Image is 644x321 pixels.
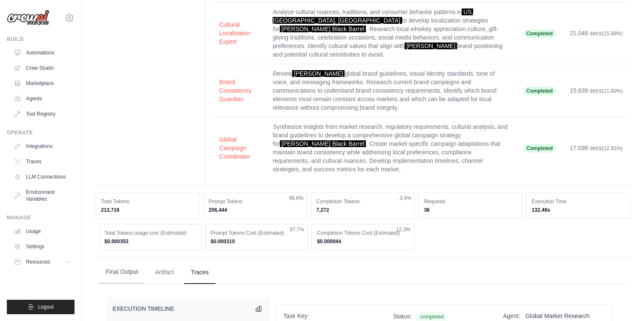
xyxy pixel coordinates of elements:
a: Usage [10,224,75,238]
a: Automations [10,46,75,60]
div: Operate [7,129,75,136]
button: Logout [7,300,75,314]
span: Completed [523,29,556,38]
span: [PERSON_NAME] [292,70,345,77]
button: Artifact [148,261,181,284]
span: Resources [26,259,50,265]
button: Resources [10,255,75,269]
span: (11.80%) [602,88,623,94]
span: 12.3% [396,226,411,233]
span: [PERSON_NAME] [405,43,457,49]
button: Global Campaign Coordinator [219,135,259,161]
span: Completed [523,144,556,153]
a: Tool Registry [10,107,75,121]
span: 87.7% [290,226,304,233]
a: Environment Variables [10,185,75,206]
button: Cultural Localization Expert [219,20,259,46]
span: Status: [393,313,412,320]
dd: $0.000310 [211,238,303,245]
a: Integrations [10,139,75,153]
dd: $0.000353 [104,238,196,245]
div: Build [7,36,75,43]
span: Completed [523,87,556,95]
dt: Requests [424,198,517,205]
dd: 7,272 [316,207,410,213]
a: Crew Studio [10,61,75,75]
dd: $0.000044 [317,238,409,245]
button: Final Output [99,261,145,284]
dt: Execution Time [532,198,625,205]
span: [PERSON_NAME] Black Barrel [280,140,366,147]
span: [PERSON_NAME] Black Barrel [280,26,366,32]
dt: Total Tokens [101,198,194,205]
dt: Prompt Tokens [209,198,302,205]
dt: Total Tokens usage cost (Estimated) [104,230,196,236]
a: Agents [10,92,75,105]
button: Brand Consistency Guardian [219,78,259,103]
dt: Prompt Tokens Cost (Estimated) [211,230,303,236]
span: Task Key: [283,312,309,319]
td: 21.048 secs [563,3,630,64]
div: Manage [7,214,75,221]
span: Logout [38,304,54,310]
h2: EXECUTION TIMELINE [112,304,174,313]
a: Traces [10,155,75,168]
td: 15.639 secs [563,64,630,117]
dd: 36 [424,207,517,213]
span: (12.91%) [602,145,623,151]
dt: Completion Tokens [316,198,410,205]
a: Marketplace [10,77,75,90]
span: 3.4% [400,195,411,202]
dd: 213,716 [101,207,194,213]
dd: 132.48s [532,207,625,213]
span: 96.6% [289,195,304,202]
dt: Completion Tokens Cost (Estimated) [317,230,409,236]
td: Review global brand guidelines, visual identity standards, tone of voice, and messaging framework... [266,64,516,117]
span: (15.89%) [602,31,623,37]
iframe: Chat Widget [601,280,644,321]
a: Settings [10,240,75,253]
td: Synthesize insights from market research, regulatory requirements, cultural analysis, and brand g... [266,117,516,179]
td: 17.098 secs [563,117,630,179]
button: Traces [184,261,216,284]
span: Agent: [503,312,520,319]
a: LLM Connections [10,170,75,184]
dd: 206,444 [209,207,302,213]
img: Logo [7,10,49,26]
td: Analyze cultural nuances, traditions, and consumer behavior patterns in to develop localization s... [266,3,516,64]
